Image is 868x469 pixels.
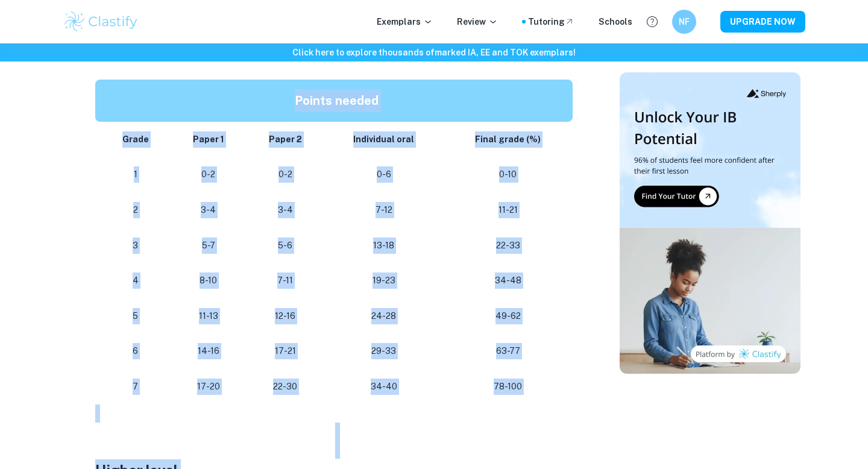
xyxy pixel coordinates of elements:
p: 29-33 [334,343,434,359]
p: 7 [110,379,161,395]
strong: Grade [122,134,149,144]
strong: Points needed [295,93,379,108]
p: 11-13 [180,308,236,324]
strong: Final grade (%) [475,134,541,144]
a: Schools [599,15,632,28]
img: Clastify logo [63,10,139,34]
button: NF [672,10,696,34]
p: 3 [110,238,161,254]
p: 3-4 [256,202,315,218]
p: 0-2 [256,166,315,183]
p: 8-10 [180,272,236,289]
p: 34-48 [453,272,563,289]
p: 2 [110,202,161,218]
p: 22-30 [256,379,315,395]
button: Help and Feedback [642,11,662,32]
p: 11-21 [453,202,563,218]
p: 78-100 [453,379,563,395]
p: 34-40 [334,379,434,395]
p: 0-6 [334,166,434,183]
p: 6 [110,343,161,359]
strong: Paper 1 [193,134,224,144]
p: 17-21 [256,343,315,359]
h6: NF [678,15,691,28]
h6: Click here to explore thousands of marked IA, EE and TOK exemplars ! [2,46,866,59]
p: 17-20 [180,379,236,395]
p: Exemplars [377,15,433,28]
a: Tutoring [528,15,574,28]
p: 24-28 [334,308,434,324]
p: 5-6 [256,238,315,254]
p: 5 [110,308,161,324]
p: 19-23 [334,272,434,289]
strong: Paper 2 [269,134,302,144]
p: 3-4 [180,202,236,218]
p: 7-11 [256,272,315,289]
p: 13-18 [334,238,434,254]
p: 0-2 [180,166,236,183]
button: UPGRADE NOW [720,11,805,33]
p: 5-7 [180,238,236,254]
p: 22-33 [453,238,563,254]
p: 4 [110,272,161,289]
p: 1 [110,166,161,183]
p: Review [457,15,498,28]
strong: Individual oral [353,134,414,144]
p: 7-12 [334,202,434,218]
p: 0-10 [453,166,563,183]
p: 12-16 [256,308,315,324]
p: 14-16 [180,343,236,359]
p: 63-77 [453,343,563,359]
p: 49-62 [453,308,563,324]
img: Thumbnail [620,72,800,374]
